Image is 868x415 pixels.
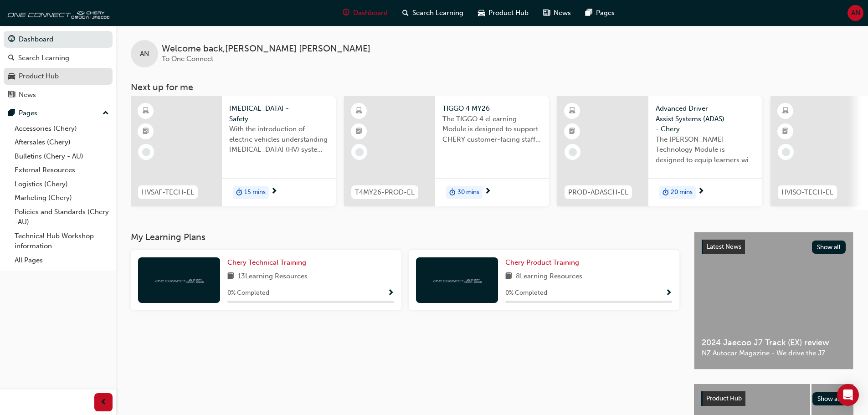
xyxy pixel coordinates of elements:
[131,232,679,242] h3: My Learning Plans
[449,187,456,199] span: duration-icon
[154,276,204,284] img: oneconnect
[578,4,622,22] a: pages-iconPages
[343,7,349,19] span: guage-icon
[227,288,269,298] span: 0 % Completed
[656,134,755,165] span: The [PERSON_NAME] Technology Module is designed to equip learners with essential knowledge about ...
[812,392,847,405] button: Show all
[355,148,364,156] span: learningRecordVerb_NONE-icon
[229,103,329,124] span: [MEDICAL_DATA] - Safety
[356,126,362,138] span: booktick-icon
[543,7,550,19] span: news-icon
[5,4,109,22] img: oneconnect
[568,187,628,198] span: PROD-ADASCH-EL
[227,271,234,282] span: book-icon
[4,105,113,122] button: Pages
[484,188,491,196] span: next-icon
[387,287,394,299] button: Show Progress
[4,87,113,103] a: News
[457,187,479,198] span: 30 mins
[851,8,860,18] span: AN
[19,71,59,82] div: Product Hub
[271,188,277,196] span: next-icon
[656,103,755,134] span: Advanced Driver Assist Systems (ADAS) - Chery
[837,384,859,406] div: Open Intercom Messenger
[782,148,790,156] span: learningRecordVerb_NONE-icon
[505,257,583,268] a: Chery Product Training
[536,4,578,22] a: news-iconNews
[11,149,113,164] a: Bulletins (Chery - AU)
[8,72,15,81] span: car-icon
[18,53,69,63] div: Search Learning
[11,163,113,177] a: External Resources
[100,397,107,408] span: prev-icon
[4,50,113,67] a: Search Learning
[782,105,789,117] span: learningResourceType_ELEARNING-icon
[665,287,672,299] button: Show Progress
[19,90,36,100] div: News
[442,114,542,145] span: The TIGGO 4 eLearning Module is designed to support CHERY customer-facing staff with the product ...
[238,271,308,282] span: 13 Learning Resources
[8,91,15,99] span: news-icon
[702,338,846,348] span: 2024 Jaecoo J7 Track (EX) review
[781,187,833,198] span: HVISO-TECH-EL
[569,126,575,138] span: booktick-icon
[142,187,194,198] span: HVSAF-TECH-EL
[162,55,213,63] span: To One Connect
[812,241,846,254] button: Show all
[11,135,113,149] a: Aftersales (Chery)
[387,289,394,297] span: Show Progress
[665,289,672,297] span: Show Progress
[706,395,742,402] span: Product Hub
[356,105,362,117] span: learningResourceType_ELEARNING-icon
[11,253,113,267] a: All Pages
[355,187,415,198] span: T4MY26-PROD-EL
[8,54,15,62] span: search-icon
[442,103,542,114] span: TIGGO 4 MY26
[432,276,482,284] img: oneconnect
[8,109,15,118] span: pages-icon
[702,348,846,359] span: NZ Autocar Magazine - We drive the J7.
[569,105,575,117] span: learningResourceType_ELEARNING-icon
[8,36,15,44] span: guage-icon
[4,29,113,105] button: DashboardSearch LearningProduct HubNews
[701,391,846,406] a: Product HubShow all
[143,126,149,138] span: booktick-icon
[702,240,846,254] a: Latest NewsShow all
[11,177,113,191] a: Logistics (Chery)
[4,31,113,48] a: Dashboard
[335,4,395,22] a: guage-iconDashboard
[671,187,693,198] span: 20 mins
[227,258,306,266] span: Chery Technical Training
[11,205,113,229] a: Policies and Standards (Chery -AU)
[19,108,37,118] div: Pages
[229,124,329,155] span: With the introduction of electric vehicles understanding [MEDICAL_DATA] (HV) systems is critical ...
[554,8,571,18] span: News
[131,96,336,206] a: HVSAF-TECH-EL[MEDICAL_DATA] - SafetyWith the introduction of electric vehicles understanding [MED...
[142,148,150,156] span: learningRecordVerb_NONE-icon
[227,257,310,268] a: Chery Technical Training
[663,187,669,199] span: duration-icon
[395,4,471,22] a: search-iconSearch Learning
[694,232,853,369] a: Latest NewsShow all2024 Jaecoo J7 Track (EX) reviewNZ Autocar Magazine - We drive the J7.
[596,8,615,18] span: Pages
[557,96,762,206] a: PROD-ADASCH-ELAdvanced Driver Assist Systems (ADAS) - CheryThe [PERSON_NAME] Technology Module is...
[4,68,113,85] a: Product Hub
[782,126,789,138] span: booktick-icon
[353,8,388,18] span: Dashboard
[140,49,149,59] span: AN
[344,96,549,206] a: T4MY26-PROD-ELTIGGO 4 MY26The TIGGO 4 eLearning Module is designed to support CHERY customer-faci...
[162,44,370,54] span: Welcome back , [PERSON_NAME] [PERSON_NAME]
[505,258,579,266] span: Chery Product Training
[244,187,266,198] span: 15 mins
[698,188,704,196] span: next-icon
[471,4,536,22] a: car-iconProduct Hub
[516,271,582,282] span: 8 Learning Resources
[11,229,113,253] a: Technical Hub Workshop information
[847,5,863,21] button: AN
[11,122,113,136] a: Accessories (Chery)
[478,7,485,19] span: car-icon
[707,243,741,251] span: Latest News
[143,105,149,117] span: learningResourceType_ELEARNING-icon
